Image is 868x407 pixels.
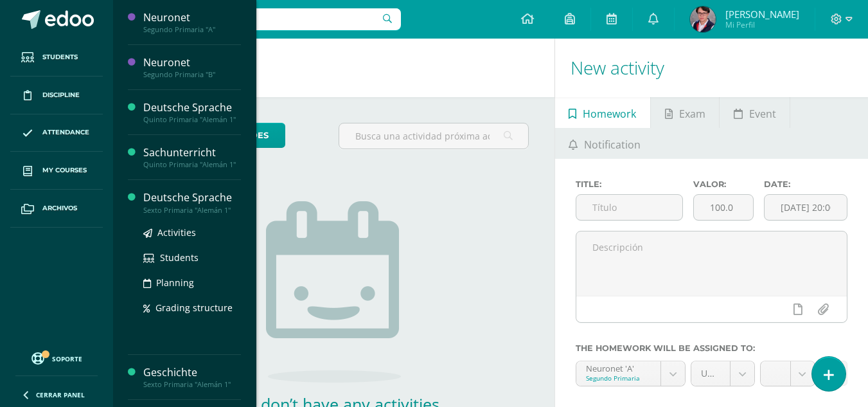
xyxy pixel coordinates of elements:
[690,6,716,32] img: 3d5d3fbbf55797b71de552028b9912e0.png
[693,179,754,189] label: Valor:
[143,115,241,124] div: Quinto Primaria "Alemán 1"
[555,128,655,159] a: Notification
[155,302,233,314] span: Grading structure
[143,145,241,160] div: Sachunterricht
[143,160,241,169] div: Quinto Primaria "Alemán 1"
[121,8,401,30] input: Search a user…
[143,365,241,380] div: Geschichte
[42,52,78,62] span: Students
[143,300,241,315] a: Grading structure
[143,190,241,214] a: Deutsche SpracheSexto Primaria "Alemán 1"
[764,179,847,189] label: Date:
[143,365,241,389] a: GeschichteSexto Primaria "Alemán 1"
[586,361,651,374] div: Neuronet 'A'
[725,19,799,30] span: Mi Perfil
[143,10,241,34] a: NeuronetSegundo Primaria "A"
[52,354,82,363] span: Soporte
[143,275,241,290] a: Planning
[10,39,103,77] a: Students
[143,25,241,34] div: Segundo Primaria "A"
[36,390,85,399] span: Cerrar panel
[339,123,527,149] input: Busca una actividad próxima aquí...
[128,39,539,97] h1: Activities
[143,55,241,70] div: Neuronet
[576,343,847,353] label: The homework will be assigned to:
[725,8,799,21] span: [PERSON_NAME]
[576,195,682,220] input: Título
[42,90,80,100] span: Discipline
[156,276,194,289] span: Planning
[701,361,720,386] span: Unidad 4
[266,201,401,383] img: no_activities.png
[10,152,103,190] a: My courses
[143,190,241,205] div: Deutsche Sprache
[143,55,241,79] a: NeuronetSegundo Primaria "B"
[679,98,705,129] span: Exam
[143,70,241,79] div: Segundo Primaria "B"
[143,250,241,265] a: Students
[143,100,241,124] a: Deutsche SpracheQuinto Primaria "Alemán 1"
[143,145,241,169] a: SachunterrichtQuinto Primaria "Alemán 1"
[691,361,754,386] a: Unidad 4
[10,114,103,152] a: Attendance
[143,10,241,25] div: Neuronet
[749,98,776,129] span: Event
[42,203,77,213] span: Archivos
[15,349,98,366] a: Soporte
[143,380,241,389] div: Sexto Primaria "Alemán 1"
[143,225,241,240] a: Activities
[555,97,650,128] a: Homework
[42,127,89,138] span: Attendance
[10,77,103,114] a: Discipline
[160,251,199,264] span: Students
[157,226,196,239] span: Activities
[143,206,241,215] div: Sexto Primaria "Alemán 1"
[583,98,636,129] span: Homework
[694,195,753,220] input: Puntos máximos
[10,190,103,228] a: Archivos
[720,97,790,128] a: Event
[576,361,686,386] a: Neuronet 'A'Segundo Primaria
[584,129,641,160] span: Notification
[586,374,651,383] div: Segundo Primaria
[143,100,241,115] div: Deutsche Sprache
[576,179,683,189] label: Title:
[765,195,847,220] input: Fecha de entrega
[571,39,853,97] h1: New activity
[42,165,87,176] span: My courses
[651,97,719,128] a: Exam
